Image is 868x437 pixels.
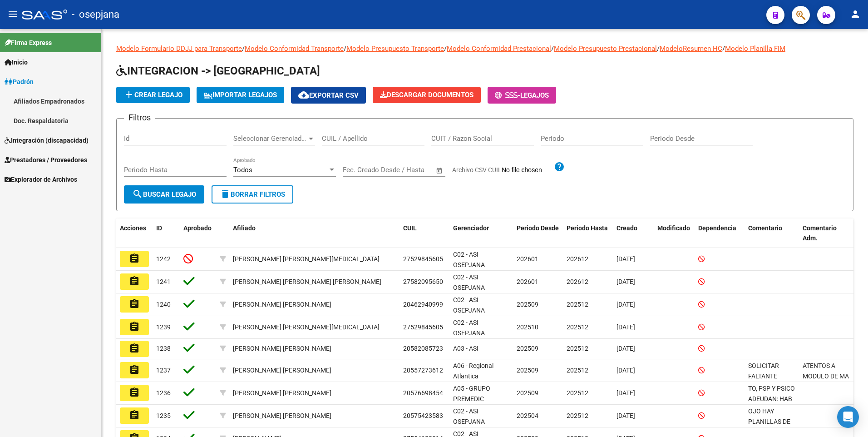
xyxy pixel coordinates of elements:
span: CUIL [403,224,417,232]
mat-icon: menu [7,9,18,20]
mat-icon: add [123,89,134,100]
mat-icon: assignment [129,321,140,332]
span: Firma Express [5,38,52,48]
span: - osepjana [72,5,119,25]
span: 27529845605 [403,323,443,331]
button: Borrar Filtros [212,185,293,204]
mat-icon: assignment [129,253,140,264]
span: ID [156,224,162,232]
mat-icon: assignment [129,387,140,398]
span: 20557273612 [403,367,443,374]
span: - [495,91,520,99]
div: [PERSON_NAME] [PERSON_NAME] [233,299,331,310]
datatable-header-cell: Dependencia [695,218,745,248]
span: C02 - ASI OSEPJANA [453,296,485,314]
span: 1239 [156,323,171,331]
div: [PERSON_NAME] [PERSON_NAME] [233,388,331,398]
datatable-header-cell: Periodo Hasta [563,218,613,248]
span: 1236 [156,389,171,397]
span: A03 - ASI [453,345,478,352]
span: [DATE] [616,412,635,419]
div: [PERSON_NAME] [PERSON_NAME][MEDICAL_DATA] [233,254,380,264]
span: 202512 [567,389,588,397]
span: Padrón [5,77,34,87]
span: 1235 [156,412,171,419]
span: SOLICITAR FALTANTE [748,362,779,380]
h3: Filtros [124,111,155,124]
mat-icon: assignment [129,298,140,309]
span: Creado [616,224,637,232]
span: [DATE] [616,323,635,331]
span: 27529845605 [403,255,443,263]
span: 1237 [156,367,171,374]
span: Borrar Filtros [220,190,285,199]
span: Acciones [120,224,146,232]
span: Crear Legajo [123,91,182,99]
span: Afiliado [233,224,256,232]
div: Open Intercom Messenger [837,406,859,428]
span: IMPORTAR LEGAJOS [204,91,277,99]
span: Gerenciador [453,224,489,232]
span: 1240 [156,301,171,308]
datatable-header-cell: Periodo Desde [513,218,563,248]
div: [PERSON_NAME] [PERSON_NAME] [233,365,331,376]
span: Archivo CSV CUIL [452,166,502,174]
span: INTEGRACION -> [GEOGRAPHIC_DATA] [116,65,320,77]
span: Explorador de Archivos [5,174,77,184]
span: Buscar Legajo [132,190,196,199]
span: 202512 [567,412,588,419]
span: Todos [233,166,252,174]
datatable-header-cell: Gerenciador [449,218,513,248]
datatable-header-cell: Comentario Adm. [799,218,853,248]
span: 202504 [517,412,538,419]
button: Open calendar [434,165,445,176]
input: Archivo CSV CUIL [502,166,554,174]
span: C02 - ASI OSEPJANA [453,251,485,268]
span: 202509 [517,389,538,397]
mat-icon: assignment [129,343,140,354]
datatable-header-cell: Comentario [745,218,799,248]
span: 20582085723 [403,345,443,352]
span: Aprobado [183,224,212,232]
input: Fecha inicio [343,166,380,174]
button: Descargar Documentos [373,87,481,103]
a: Modelo Formulario DDJJ para Transporte [116,45,242,53]
span: C02 - ASI OSEPJANA [453,319,485,337]
span: 202512 [567,301,588,308]
mat-icon: assignment [129,410,140,421]
span: 202612 [567,255,588,263]
span: Exportar CSV [298,91,359,99]
div: [PERSON_NAME] [PERSON_NAME] [PERSON_NAME] [233,277,381,287]
span: Comentario Adm. [803,224,837,242]
span: 20575423583 [403,412,443,419]
button: Buscar Legajo [124,185,204,204]
mat-icon: search [132,189,143,199]
datatable-header-cell: Afiliado [229,218,399,248]
div: [PERSON_NAME] [PERSON_NAME] [233,411,331,421]
mat-icon: delete [220,189,231,199]
a: Modelo Conformidad Transporte [245,45,344,53]
datatable-header-cell: CUIL [399,218,449,248]
span: Integración (discapacidad) [5,135,89,145]
button: Exportar CSV [291,87,366,104]
span: [DATE] [616,278,635,285]
span: 1238 [156,345,171,352]
span: Periodo Desde [517,224,559,232]
datatable-header-cell: ID [153,218,180,248]
span: 202601 [517,255,538,263]
span: [DATE] [616,345,635,352]
a: Modelo Planilla FIM [725,45,785,53]
span: Seleccionar Gerenciador [233,134,307,143]
a: ModeloResumen HC [660,45,722,53]
span: Inicio [5,57,28,67]
span: 20576698454 [403,389,443,397]
mat-icon: person [850,9,861,20]
datatable-header-cell: Aprobado [180,218,216,248]
span: 1242 [156,255,171,263]
span: [DATE] [616,255,635,263]
span: 202512 [567,367,588,374]
span: 202509 [517,301,538,308]
span: 1241 [156,278,171,285]
mat-icon: assignment [129,276,140,287]
span: C02 - ASI OSEPJANA [453,273,485,291]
